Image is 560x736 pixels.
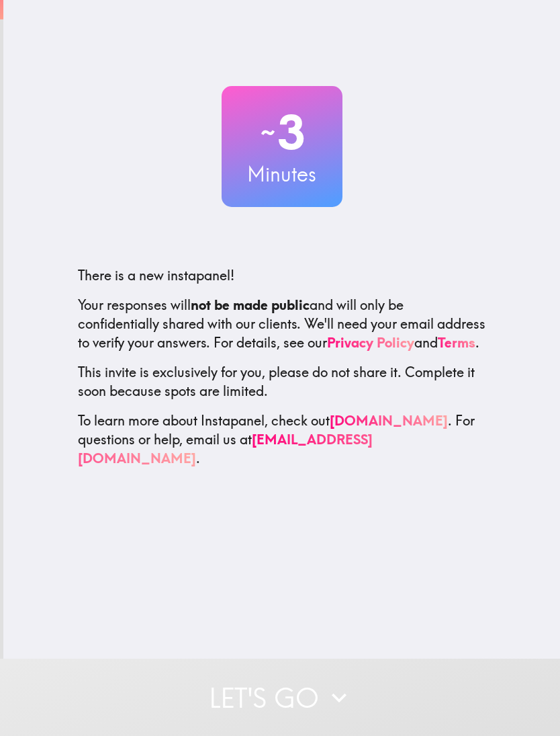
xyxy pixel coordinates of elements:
h3: Minutes [222,160,342,188]
a: Terms [438,334,475,351]
b: not be made public [191,296,310,313]
a: [DOMAIN_NAME] [330,412,448,429]
p: To learn more about Instapanel, check out . For questions or help, email us at . [78,411,486,468]
h2: 3 [222,105,342,160]
a: [EMAIL_ADDRESS][DOMAIN_NAME] [78,431,373,466]
p: Your responses will and will only be confidentially shared with our clients. We'll need your emai... [78,296,486,352]
a: Privacy Policy [327,334,414,351]
span: ~ [259,112,277,153]
span: There is a new instapanel! [78,267,234,284]
p: This invite is exclusively for you, please do not share it. Complete it soon because spots are li... [78,363,486,401]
